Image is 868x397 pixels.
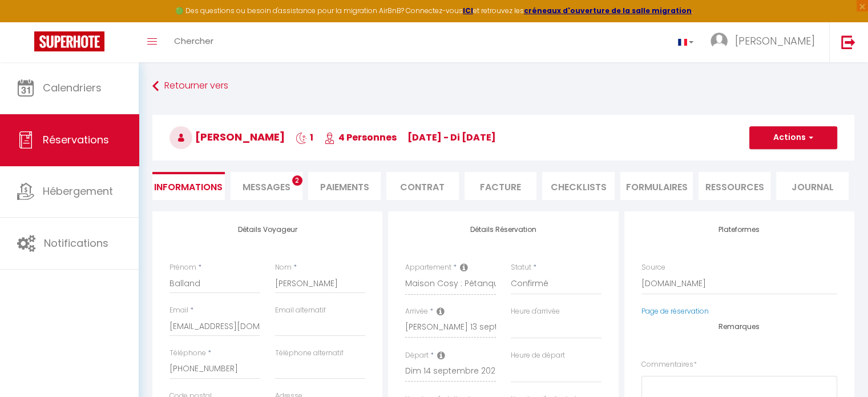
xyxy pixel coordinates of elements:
label: Nom [275,262,292,273]
a: ... [PERSON_NAME] [702,22,829,62]
li: CHECKLISTS [542,172,615,200]
a: Chercher [165,22,222,62]
label: Email [169,305,188,316]
label: Téléphone alternatif [275,348,344,359]
span: Calendriers [43,81,102,95]
span: 2 [292,175,302,186]
label: Départ [405,350,429,361]
li: Facture [465,172,537,200]
span: Hébergement [43,184,113,198]
span: Réservations [43,133,109,147]
li: Informations [152,172,225,200]
img: Super Booking [34,31,104,51]
button: Actions [749,126,837,149]
li: Contrat [386,172,459,200]
span: [DATE] - di [DATE] [407,131,496,144]
li: Paiements [308,172,381,200]
span: 1 [296,131,313,144]
a: Retourner vers [152,76,854,97]
h4: Détails Réservation [405,226,601,234]
label: Email alternatif [275,305,326,316]
h4: Détails Voyageur [169,226,365,234]
span: [PERSON_NAME] [169,130,285,144]
a: créneaux d'ouverture de la salle migration [524,6,692,15]
label: Heure d'arrivée [511,306,560,317]
a: Page de réservation [641,306,709,316]
label: Commentaires [641,359,697,370]
img: logout [841,35,855,49]
img: ... [710,33,728,50]
label: Prénom [169,262,196,273]
span: Messages [243,181,290,194]
span: [PERSON_NAME] [735,34,815,48]
span: 4 Personnes [324,131,397,144]
li: Ressources [699,172,771,200]
label: Source [641,262,665,273]
label: Arrivée [405,306,428,317]
a: ICI [463,6,473,15]
h4: Remarques [641,323,837,331]
button: Ouvrir le widget de chat LiveChat [9,5,43,39]
li: Journal [776,172,849,200]
h4: Plateformes [641,226,837,234]
span: Chercher [174,35,213,47]
label: Téléphone [169,348,206,359]
label: Statut [511,262,531,273]
label: Heure de départ [511,350,565,361]
label: Appartement [405,262,451,273]
span: Notifications [44,236,108,250]
li: FORMULAIRES [620,172,693,200]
